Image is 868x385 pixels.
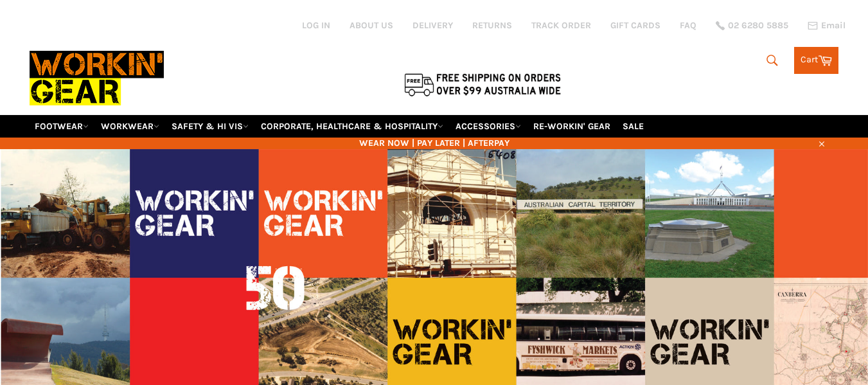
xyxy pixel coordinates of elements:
a: Cart [794,47,838,74]
span: 02 6280 5885 [728,21,788,30]
img: Flat $9.95 shipping Australia wide [402,71,563,98]
a: 02 6280 5885 [716,21,788,30]
a: Log in [302,20,330,31]
span: WEAR NOW | PAY LATER | AFTERPAY [30,137,839,149]
a: RETURNS [472,19,512,31]
a: WORKWEAR [96,115,164,138]
a: GIFT CARDS [610,19,660,31]
a: CORPORATE, HEALTHCARE & HOSPITALITY [256,115,448,138]
a: ACCESSORIES [450,115,526,138]
a: RE-WORKIN' GEAR [528,115,616,138]
img: Workin Gear leaders in Workwear, Safety Boots, PPE, Uniforms. Australia's No.1 in Workwear [30,42,164,114]
a: FOOTWEAR [30,115,94,138]
a: TRACK ORDER [531,19,591,31]
a: ABOUT US [350,19,393,31]
a: DELIVERY [412,19,453,31]
a: SAFETY & HI VIS [166,115,254,138]
a: FAQ [680,19,696,31]
span: Email [821,21,846,30]
a: SALE [617,115,649,138]
a: Email [808,21,846,31]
